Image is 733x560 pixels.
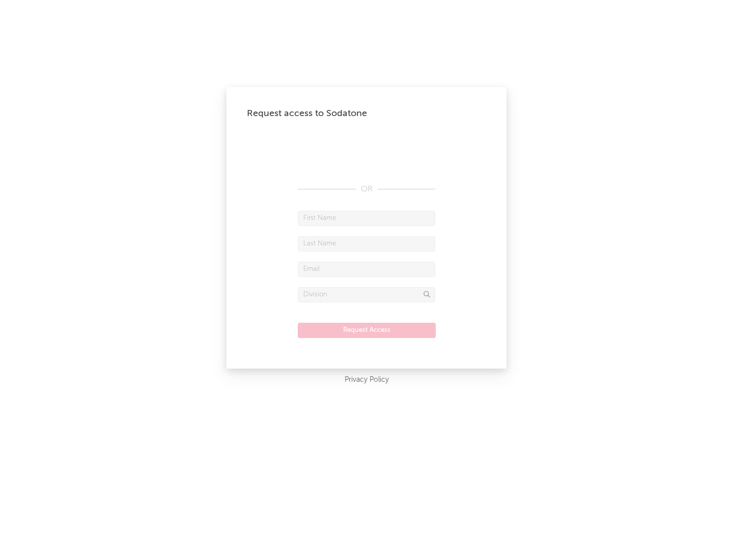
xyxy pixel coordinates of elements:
button: Request Access [298,323,436,338]
div: OR [298,183,435,195]
input: First Name [298,211,435,226]
div: Request access to Sodatone [247,107,486,120]
input: Email [298,262,435,277]
input: Last Name [298,236,435,251]
a: Privacy Policy [345,374,389,386]
input: Division [298,287,435,302]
